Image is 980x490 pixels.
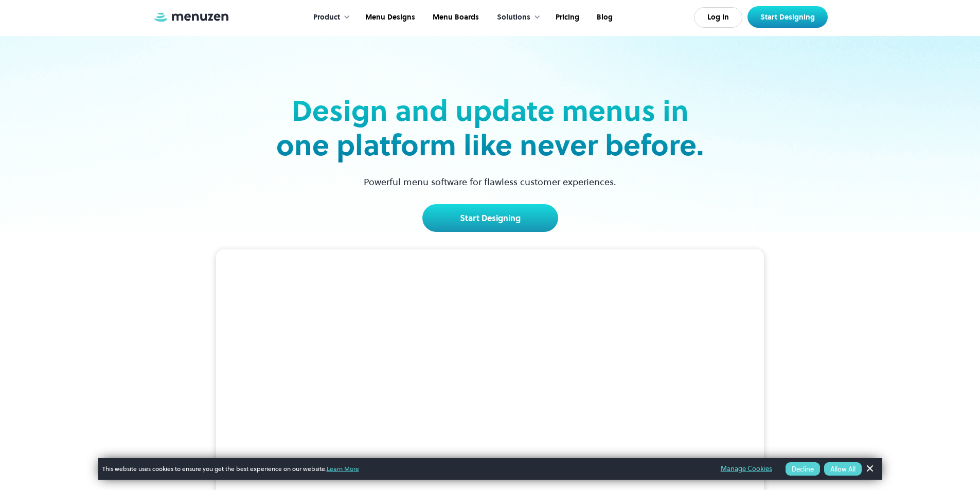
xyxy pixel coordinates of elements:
span: This website uses cookies to ensure you get the best experience on our website. [102,464,706,474]
a: Learn More [327,464,359,473]
button: Decline [786,462,820,476]
a: Manage Cookies [721,463,772,475]
div: Product [313,12,340,23]
a: Blog [587,2,620,33]
div: Solutions [497,12,530,23]
a: Start Designing [422,204,558,232]
div: Product [303,2,355,33]
a: Pricing [546,2,587,33]
div: Solutions [487,2,546,33]
button: Allow All [824,462,862,476]
h2: Design and update menus in one platform like never before. [273,94,707,162]
a: Log In [694,7,742,28]
a: Menu Designs [355,2,423,33]
a: Dismiss Banner [862,461,877,477]
a: Start Designing [747,6,828,28]
a: Menu Boards [423,2,487,33]
p: Powerful menu software for flawless customer experiences. [351,175,629,189]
